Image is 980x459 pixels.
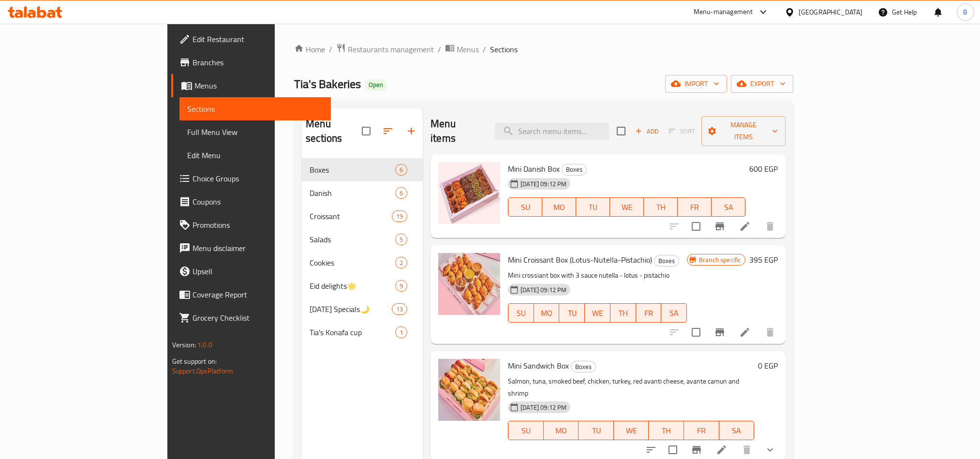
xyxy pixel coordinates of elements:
[171,213,331,237] a: Promotions
[562,164,587,176] div: Boxes
[193,312,323,324] span: Grocery Checklist
[563,306,581,320] span: TU
[701,116,786,146] button: Manage items
[749,253,778,267] h6: 395 EGP
[294,43,793,56] nav: breadcrumb
[708,321,731,344] button: Branch-specific-item
[365,79,387,91] div: Open
[172,355,217,368] span: Get support on:
[508,162,560,176] span: Mini Danish Box
[640,306,658,320] span: FR
[764,444,776,456] svg: Show Choices
[395,234,407,245] div: items
[542,197,576,217] button: MO
[438,359,500,421] img: Mini Sandwich Box
[512,424,539,438] span: SU
[179,120,331,144] a: Full Menu View
[302,158,423,181] div: Boxes6
[302,154,423,348] nav: Menu sections
[618,424,645,438] span: WE
[610,197,644,217] button: WE
[356,121,376,141] span: Select all sections
[739,221,751,232] a: Edit menu item
[963,7,967,17] span: B
[723,424,751,438] span: SA
[495,123,609,140] input: search
[171,167,331,190] a: Choice Groups
[392,303,407,315] div: items
[758,359,778,372] h6: 0 EGP
[512,306,530,320] span: SU
[508,358,569,373] span: Mini Sandwich Box
[571,361,595,372] span: Boxes
[678,197,712,217] button: FR
[589,306,607,320] span: WE
[610,303,636,323] button: TH
[508,303,534,323] button: SU
[171,283,331,306] a: Coverage Report
[395,164,407,176] div: items
[193,57,323,68] span: Branches
[172,339,196,351] span: Version:
[644,197,678,217] button: TH
[582,424,610,438] span: TU
[719,421,755,440] button: SA
[310,326,395,338] span: Tia's Konafa cup
[654,255,679,267] span: Boxes
[395,280,407,292] div: items
[716,444,728,456] a: Edit menu item
[571,361,596,372] div: Boxes
[310,164,395,176] span: Boxes
[712,197,745,217] button: SA
[490,44,518,55] span: Sections
[661,303,687,323] button: SA
[508,252,652,267] span: Mini Croissant Box (Lotus-Nutella-Pistachio)
[187,126,323,138] span: Full Menu View
[336,43,434,56] a: Restaurants management
[438,253,500,315] img: Mini Croissant Box (Lotus-Nutella-Pistachio)
[611,121,631,141] span: Select section
[172,365,234,377] a: Support.OpsPlatform
[395,257,407,268] div: items
[517,403,570,412] span: [DATE] 09:12 PM
[694,6,753,18] div: Menu-management
[187,103,323,115] span: Sections
[731,75,793,93] button: export
[392,212,407,221] span: 19
[445,43,479,56] a: Menus
[799,7,862,17] div: [GEOGRAPHIC_DATA]
[559,303,585,323] button: TU
[431,117,483,146] h2: Menu items
[396,235,407,244] span: 5
[310,303,392,315] div: Ramadan Specials🌙
[758,215,782,238] button: delete
[376,119,400,143] span: Sort sections
[548,424,575,438] span: MO
[396,258,407,267] span: 2
[709,119,778,143] span: Manage items
[631,124,662,139] button: Add
[348,44,434,55] span: Restaurants management
[534,303,560,323] button: MO
[193,196,323,207] span: Coupons
[171,260,331,283] a: Upsell
[179,144,331,167] a: Edit Menu
[193,242,323,254] span: Menu disclaimer
[512,200,538,214] span: SU
[688,424,715,438] span: FR
[193,219,323,231] span: Promotions
[749,162,778,176] h6: 600 EGP
[171,306,331,329] a: Grocery Checklist
[708,215,731,238] button: Branch-specific-item
[197,339,212,351] span: 1.0.0
[614,200,640,214] span: WE
[653,424,680,438] span: TH
[310,280,395,292] span: Eid delights🌟
[179,97,331,120] a: Sections
[631,124,662,139] span: Add item
[546,200,572,214] span: MO
[673,78,719,90] span: import
[187,149,323,161] span: Edit Menu
[365,81,387,89] span: Open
